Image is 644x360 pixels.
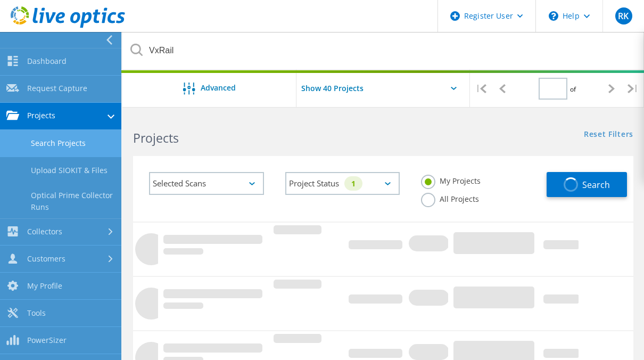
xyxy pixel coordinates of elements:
svg: \n [549,11,558,21]
div: | [622,70,644,108]
span: Search [582,179,610,191]
span: RK [618,12,629,20]
div: Project Status [285,172,400,195]
b: Projects [133,129,179,146]
button: Search [547,172,627,197]
span: of [570,85,576,94]
span: Advanced [201,84,236,92]
div: | [470,70,492,108]
div: Selected Scans [149,172,264,195]
a: Live Optics Dashboard [11,22,125,30]
label: My Projects [421,175,481,185]
label: All Projects [421,193,479,203]
a: Reset Filters [584,130,633,140]
div: 1 [344,176,362,191]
